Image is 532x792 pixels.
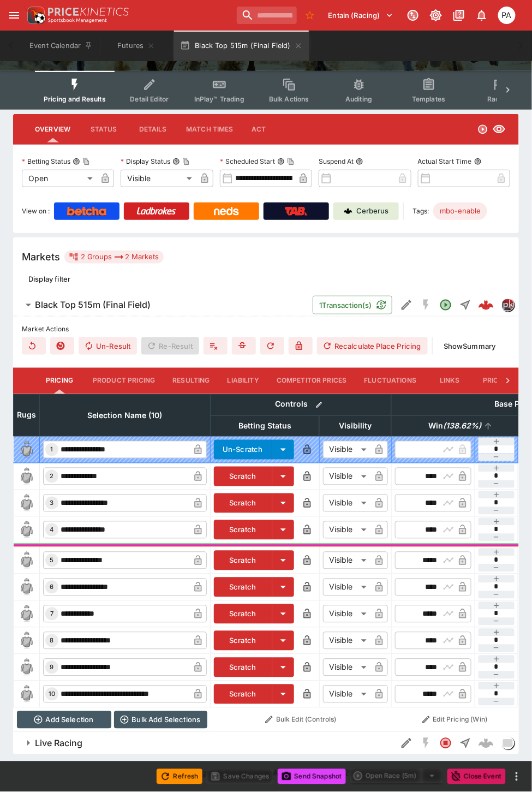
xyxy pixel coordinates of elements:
img: logo-cerberus--red.svg [479,297,494,313]
div: Visible [323,521,370,539]
svg: Open [439,299,452,312]
button: Closed [436,734,456,753]
h6: Live Racing [35,738,82,749]
input: search [237,7,297,24]
span: Win(138.62%) [416,420,493,433]
svg: Closed [439,737,452,750]
button: Edit Detail [397,734,416,753]
img: blank-silk.png [18,552,35,569]
span: 1 [49,446,56,454]
button: Competitor Prices [268,368,356,394]
img: blank-silk.png [18,495,35,512]
img: Sportsbook Management [48,18,107,23]
span: 4 [48,526,56,534]
button: Edit Pricing (Win) [394,711,515,729]
button: Select Tenant [322,7,400,24]
button: Scheduled StartCopy To Clipboard [277,158,285,165]
button: Clear Results [22,337,46,355]
img: Ladbrokes [136,207,176,216]
button: Scratch [214,520,272,540]
em: ( 138.62 %) [443,420,481,433]
button: Connected to PK [403,5,423,25]
span: 8 [48,637,56,645]
button: Edit Detail [397,295,416,315]
div: 10746026-8df8-4dfb-a99f-6d9ec2524938 [479,297,494,313]
button: Un-Result [79,337,137,355]
img: Betcha [67,207,106,216]
span: 10 [46,690,57,698]
button: Bulk edit [312,398,326,412]
span: 9 [48,664,56,671]
div: Visible [323,686,370,703]
button: Event Calendar [23,31,99,61]
button: Remap Selection Target [260,337,284,355]
button: Futures [101,31,171,61]
span: Re-Result [141,337,199,355]
button: Actual Start Time [474,158,482,165]
div: Visible [323,659,370,676]
h5: Markets [22,251,60,263]
button: Scratch [214,467,272,486]
span: Racing [487,95,510,103]
span: Betting Status [226,420,303,433]
button: Display StatusCopy To Clipboard [172,158,180,165]
button: Copy To Clipboard [82,158,90,165]
button: No Bookmarks [301,7,319,24]
p: Display Status [121,157,170,166]
label: Market Actions [22,321,510,337]
button: Resulting [164,368,218,394]
img: blank-silk.png [18,605,35,623]
button: Scratch [214,658,272,677]
span: InPlay™ Trading [194,95,244,103]
span: Bulk Actions [269,95,309,103]
button: Pricing [35,368,84,394]
div: Peter Addley [498,7,516,24]
div: Visible [323,552,370,569]
button: Display filter [22,270,77,288]
button: Bulk Edit (Controls) [214,711,388,729]
button: Actions [242,116,291,142]
img: blank-silk.png [18,468,35,485]
img: Cerberus [344,207,352,216]
button: Straight [456,734,475,753]
div: 2 Groups 2 Markets [69,251,159,264]
img: blank-silk.png [18,441,35,458]
div: Visible [323,468,370,485]
img: liveracing [502,737,514,749]
button: Scratch [214,577,272,597]
button: Substitutions [232,337,256,355]
a: 10746026-8df8-4dfb-a99f-6d9ec2524938 [475,294,497,316]
p: Suspend At [319,157,354,166]
span: 6 [48,583,56,591]
button: Refresh [157,769,202,784]
div: Visible [323,441,370,458]
button: Scratch [214,684,272,704]
img: PriceKinetics Logo [24,4,46,26]
div: Betting Target: cerberus [433,203,487,220]
div: pricekinetics [501,299,515,312]
label: Tags: [413,203,429,220]
button: SGM Disabled [416,295,436,315]
button: Scratch [214,604,272,624]
button: Send Snapshot [278,769,346,784]
p: Cerberus [357,206,389,217]
button: Overview [26,116,79,142]
span: 5 [48,557,56,564]
button: Clear Losing Results [50,337,74,355]
button: Betting StatusCopy To Clipboard [73,158,80,165]
button: Copy To Clipboard [287,158,295,165]
button: Scratch [214,551,272,570]
img: Neds [214,207,238,216]
span: Templates [412,95,445,103]
p: Betting Status [22,157,70,166]
button: Scratch [214,631,272,651]
button: Close Event [447,769,506,784]
span: 3 [48,499,56,507]
div: Visible [323,495,370,512]
button: Straight [456,295,475,315]
button: Un-Scratch [214,440,272,460]
svg: Open [477,124,488,135]
div: liveracing [501,737,515,750]
img: TabNZ [285,207,308,216]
